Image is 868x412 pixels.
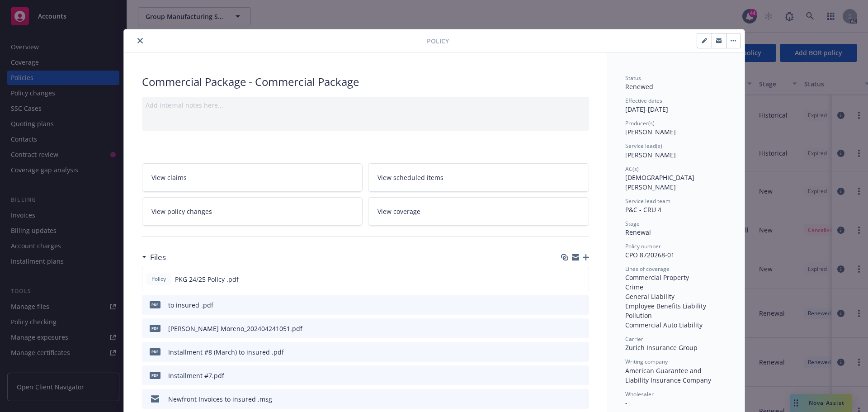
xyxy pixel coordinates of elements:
[625,366,711,384] span: American Guarantee and Liability Insurance Company
[625,311,726,320] div: Pollution
[150,325,160,331] span: pdf
[168,394,272,404] div: Newfront Invoices to insured .msg
[625,358,668,365] span: Writing company
[377,173,443,182] span: View scheduled items
[368,163,589,192] a: View scheduled items
[368,197,589,226] a: View coverage
[625,251,675,259] span: CPO 8720268-01
[625,173,694,191] span: [DEMOGRAPHIC_DATA][PERSON_NAME]
[150,251,166,263] h3: Files
[151,173,187,182] span: View claims
[577,371,585,380] button: preview file
[577,394,585,404] button: preview file
[625,220,640,227] span: Stage
[625,390,654,398] span: Wholesaler
[625,242,661,250] span: Policy number
[625,97,662,104] span: Effective dates
[563,394,570,404] button: download file
[562,275,570,284] button: download file
[151,207,212,216] span: View policy changes
[150,372,160,379] span: pdf
[625,282,726,292] div: Crime
[625,74,641,82] span: Status
[625,320,726,330] div: Commercial Auto Liability
[168,324,302,333] div: [PERSON_NAME] Moreno_202404241051.pdf
[563,300,570,310] button: download file
[625,142,662,150] span: Service lead(s)
[142,197,363,226] a: View policy changes
[625,398,627,407] span: -
[577,300,585,310] button: preview file
[563,324,570,333] button: download file
[563,347,570,357] button: download file
[142,163,363,192] a: View claims
[625,273,726,282] div: Commercial Property
[150,275,168,283] span: Policy
[168,371,224,380] div: Installment #7.pdf
[625,228,651,237] span: Renewal
[150,348,160,355] span: pdf
[577,275,585,284] button: preview file
[625,165,639,173] span: AC(s)
[625,197,670,205] span: Service lead team
[142,74,589,90] div: Commercial Package - Commercial Package
[377,207,420,216] span: View coverage
[625,335,643,343] span: Carrier
[150,301,160,308] span: pdf
[427,36,449,46] span: Policy
[625,205,661,214] span: P&C - CRU 4
[168,347,284,357] div: Installment #8 (March) to insured .pdf
[135,35,146,46] button: close
[625,265,670,273] span: Lines of coverage
[577,347,585,357] button: preview file
[625,82,653,91] span: Renewed
[142,251,166,263] div: Files
[625,343,698,352] span: Zurich Insurance Group
[625,97,726,114] div: [DATE] - [DATE]
[625,128,676,136] span: [PERSON_NAME]
[175,275,239,284] span: PKG 24/25 Policy .pdf
[146,100,585,110] div: Add internal notes here...
[625,301,726,311] div: Employee Benefits Liability
[168,300,213,310] div: to insured .pdf
[625,119,655,127] span: Producer(s)
[625,151,676,159] span: [PERSON_NAME]
[625,292,726,301] div: General Liability
[563,371,570,380] button: download file
[577,324,585,333] button: preview file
